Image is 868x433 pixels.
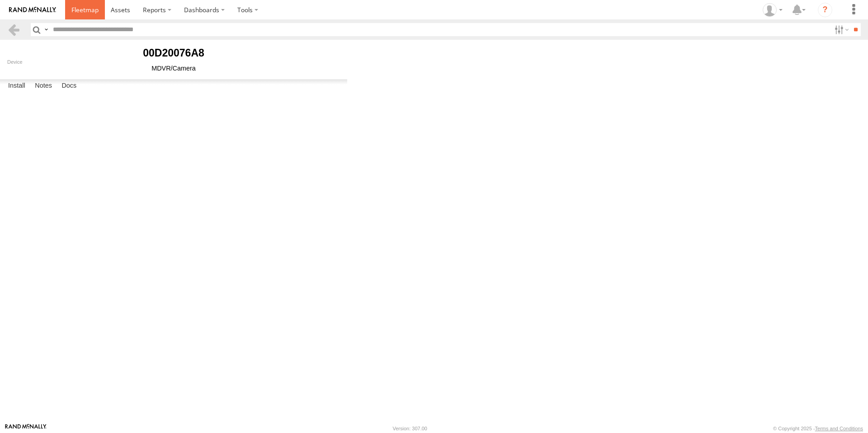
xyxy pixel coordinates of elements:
img: rand-logo.svg [9,7,56,13]
b: 00D20076A8 [143,47,204,59]
div: Version: 307.00 [393,426,427,431]
a: Back to previous Page [7,23,20,36]
a: Terms and Conditions [815,426,863,431]
label: Search Filter Options [831,23,850,36]
i: ? [818,3,832,17]
label: Install [4,80,30,92]
div: Danielle Humble [759,3,786,17]
a: Visit our Website [5,424,47,433]
div: © Copyright 2025 - [773,426,863,431]
div: MDVR/Camera [7,65,340,72]
div: Device [7,59,340,65]
label: Notes [30,80,57,92]
label: Search Query [42,23,50,36]
label: Docs [57,80,81,92]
